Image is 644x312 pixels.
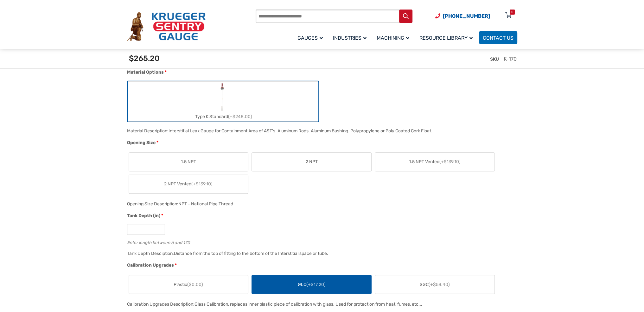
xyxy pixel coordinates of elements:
span: (+$17.20) [306,282,326,287]
label: Type K Standard [128,82,318,121]
div: 0 [511,10,513,15]
abbr: required [156,139,158,146]
span: SKU [490,56,499,62]
span: 2 NPT Vented [164,181,213,187]
span: Gauges [297,35,323,41]
span: Tank Depth Desciption: [127,251,174,256]
span: Resource Library [419,35,473,41]
span: Calibration Upgrades [127,262,174,268]
span: (+$248.00) [228,114,252,119]
span: Industries [333,35,367,41]
div: Glass Calibration, replaces inner plastic piece of calibration with glass. Used for protection fr... [194,302,422,307]
span: 1.5 NPT [181,158,196,165]
span: Tank Depth (in) [127,213,160,218]
img: Leak Detection Gauge [217,82,229,112]
abbr: required [175,262,177,269]
span: Machining [377,35,409,41]
span: K-170 [504,56,517,62]
img: Krueger Sentry Gauge [127,12,206,41]
div: NPT - National Pipe Thread [178,201,233,207]
div: Distance from the top of fitting to the bottom of the Interstitial space or tube. [174,251,328,256]
span: (+$58.40) [429,282,450,287]
span: Opening Size Description: [127,201,178,207]
div: Interstitial Leak Gauge for Containment Area of AST's. Aluminum Rods. Aluminum Bushing. Polypropy... [169,128,432,134]
span: (+$139.10) [439,159,461,164]
a: Gauges [294,30,329,45]
a: Industries [329,30,373,45]
div: Enter length between 6 and 170 [127,239,514,245]
a: Resource Library [416,30,479,45]
a: Contact Us [479,31,517,44]
span: Calibration Upgrades Description: [127,302,194,307]
div: Type K Standard [128,112,318,121]
span: (+$139.10) [191,181,213,187]
span: Contact Us [483,35,513,41]
span: Plastic [174,281,203,288]
span: ($0.00) [187,282,203,287]
span: GLC [298,281,326,288]
span: Material Description: [127,128,169,134]
span: [PHONE_NUMBER] [443,13,490,19]
abbr: required [161,212,163,219]
a: Phone Number (920) 434-8860 [435,12,490,20]
a: Machining [373,30,416,45]
span: SGC [420,281,450,288]
span: 1.5 NPT Vented [409,158,461,165]
span: Opening Size [127,140,156,145]
span: 2 NPT [306,158,318,165]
